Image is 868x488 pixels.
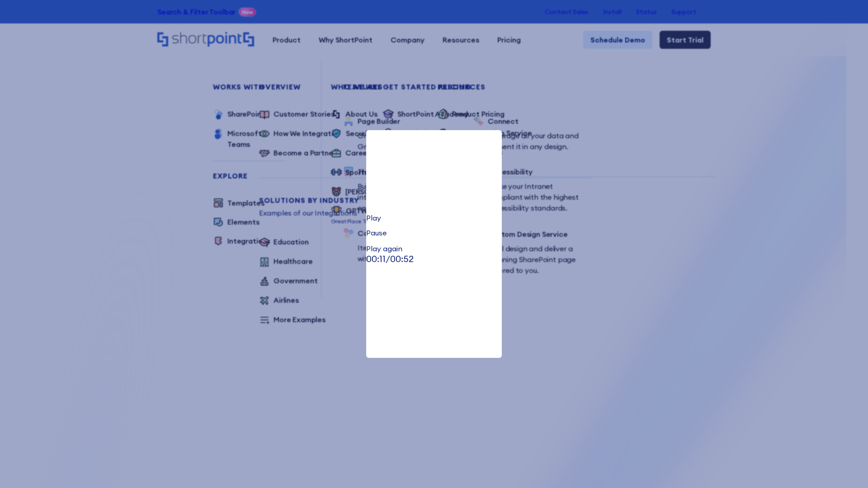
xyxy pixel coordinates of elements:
[366,229,502,236] div: Pause
[366,253,386,264] span: 00:11
[366,214,502,221] div: Play
[366,245,502,252] div: Play again
[366,130,502,198] video: Your browser does not support the video tag.
[390,253,414,264] span: 00:52
[366,252,502,266] p: /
